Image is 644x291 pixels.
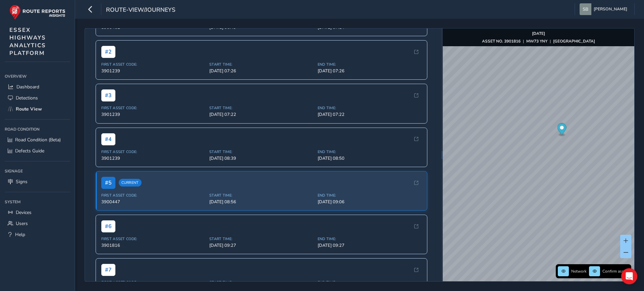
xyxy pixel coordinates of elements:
[209,105,314,111] span: Start Time:
[621,268,637,284] div: Open Intercom Messenger
[15,231,25,238] span: Help
[101,89,115,101] span: # 3
[580,3,630,15] button: [PERSON_NAME]
[101,112,206,118] span: 3901239
[101,264,115,276] span: # 7
[209,199,314,205] span: [DATE] 08:56
[5,229,70,240] a: Help
[318,155,422,161] span: [DATE] 08:50
[209,62,314,67] span: Start Time:
[5,176,70,187] a: Signs
[101,46,115,58] span: # 2
[101,62,206,67] span: First Asset Code:
[580,3,591,15] img: diamond-layout
[16,84,39,90] span: Dashboard
[318,236,422,241] span: End Time:
[119,179,142,187] span: Current
[5,166,70,176] div: Signage
[318,193,422,198] span: End Time:
[5,81,70,92] a: Dashboard
[9,26,46,57] span: ESSEX HIGHWAYS ANALYTICS PLATFORM
[101,133,115,145] span: # 4
[15,137,61,143] span: Road Condition (Beta)
[209,193,314,198] span: Start Time:
[101,242,206,248] span: 3901816
[15,148,44,154] span: Defects Guide
[101,68,206,74] span: 3901239
[101,199,206,205] span: 3900447
[318,199,422,205] span: [DATE] 09:06
[526,39,547,44] strong: MW73 YNY
[318,149,422,154] span: End Time:
[209,149,314,154] span: Start Time:
[5,134,70,145] a: Road Condition (Beta)
[5,124,70,134] div: Road Condition
[209,280,314,285] span: Start Time:
[16,178,28,185] span: Signs
[101,193,206,198] span: First Asset Code:
[16,209,32,216] span: Devices
[101,105,206,111] span: First Asset Code:
[16,95,38,101] span: Detections
[532,31,545,36] strong: [DATE]
[571,269,587,274] span: Network
[101,220,115,232] span: # 6
[101,177,115,189] span: # 5
[209,68,314,74] span: [DATE] 07:26
[318,62,422,67] span: End Time:
[5,71,70,81] div: Overview
[101,280,206,285] span: First Asset Code:
[318,68,422,74] span: [DATE] 07:26
[101,236,206,241] span: First Asset Code:
[5,218,70,229] a: Users
[482,39,521,44] strong: ASSET NO. 3901816
[553,39,595,44] strong: [GEOGRAPHIC_DATA]
[594,3,627,15] span: [PERSON_NAME]
[101,149,206,154] span: First Asset Code:
[5,207,70,218] a: Devices
[318,112,422,118] span: [DATE] 07:22
[106,6,175,15] span: route-view/journeys
[209,236,314,241] span: Start Time:
[209,155,314,161] span: [DATE] 08:39
[318,105,422,111] span: End Time:
[482,39,595,44] div: | |
[602,269,629,274] span: Confirm assets
[5,92,70,103] a: Detections
[101,155,206,161] span: 3901239
[557,123,566,137] div: Map marker
[209,242,314,248] span: [DATE] 09:27
[16,220,28,227] span: Users
[318,242,422,248] span: [DATE] 09:27
[5,145,70,156] a: Defects Guide
[16,106,42,112] span: Route View
[5,103,70,115] a: Route View
[209,112,314,118] span: [DATE] 07:22
[318,280,422,285] span: End Time:
[9,5,65,20] img: rr logo
[5,197,70,207] div: System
